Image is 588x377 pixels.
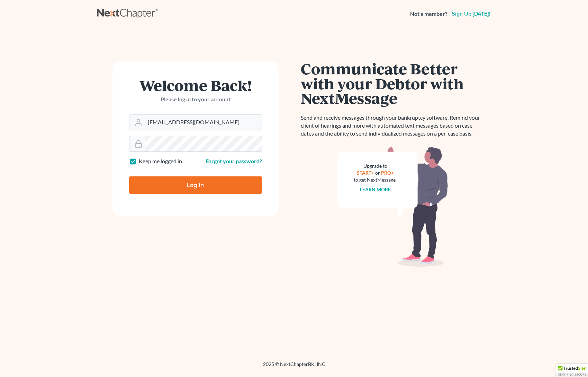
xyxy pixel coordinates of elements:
[206,158,262,164] a: Forgot your password?
[360,186,391,192] a: Learn more
[301,114,485,138] p: Send and receive messages through your bankruptcy software. Remind your client of hearings and mo...
[375,170,380,176] span: or
[381,170,394,176] a: PRO+
[354,176,397,183] div: to get NextMessage.
[139,157,182,165] label: Keep me logged in
[129,95,262,103] p: Please log in to your account
[97,361,491,373] div: 2025 © NextChapterBK, INC
[357,170,374,176] a: START+
[410,10,447,18] strong: Not a member?
[129,176,262,194] input: Log In
[337,146,448,267] img: nextmessage_bg-59042aed3d76b12b5cd301f8e5b87938c9018125f34e5fa2b7a6b67550977c72.svg
[129,78,262,93] h1: Welcome Back!
[301,61,485,105] h1: Communicate Better with your Debtor with NextMessage
[556,364,588,377] div: TrustedSite Certified
[145,115,262,130] input: Email Address
[354,163,397,169] div: Upgrade to
[450,11,491,17] a: Sign up [DATE]!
